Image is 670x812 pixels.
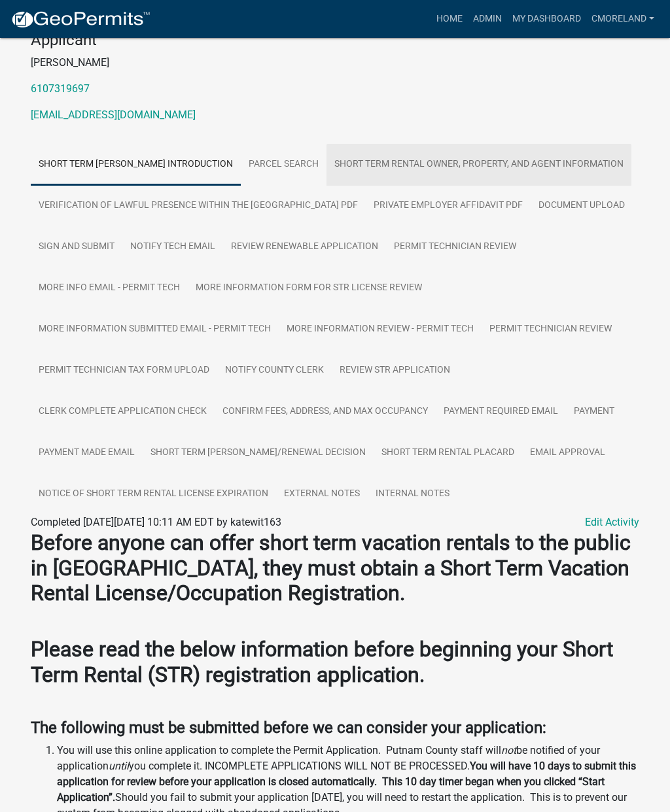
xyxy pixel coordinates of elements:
a: 6107319697 [31,82,90,95]
a: Short Term Rental Owner, Property, and Agent Information [326,144,631,186]
a: Short Term [PERSON_NAME] Introduction [31,144,241,186]
a: Permit Technician Tax Form Upload [31,350,217,392]
a: Permit Technician Review [386,226,524,268]
a: Permit Technician Review [482,309,620,350]
a: Short Term [PERSON_NAME]/Renewal Decision [143,432,374,474]
a: Confirm Fees, Address, and Max Occupancy [215,391,436,433]
a: Edit Activity [585,515,639,530]
a: Payment Required Email [436,391,566,433]
a: Parcel search [241,144,326,186]
a: [EMAIL_ADDRESS][DOMAIN_NAME] [31,109,196,121]
a: Admin [468,7,507,31]
a: Short Term Rental Placard [374,432,522,474]
a: More Information Submitted Email - Permit Tech [31,309,279,350]
a: Payment Made Email [31,432,143,474]
a: Verification of Lawful Presence within the [GEOGRAPHIC_DATA] PDF [31,185,366,227]
a: More Information Form for STR License Review [188,267,430,309]
a: Private Employer Affidavit PDF [366,185,531,227]
a: Internal Notes [368,473,457,515]
a: External Notes [276,473,368,515]
a: More Info Email - Permit Tech [31,267,188,309]
a: Clerk Complete Application Check [31,391,215,433]
a: Notify County Clerk [217,350,332,392]
strong: Please read the below information before beginning your Short Term Rental (STR) registration appl... [31,637,613,686]
a: cmoreland [586,7,660,31]
a: Review Renewable Application [223,226,386,268]
strong: The following must be submitted before we can consider your application: [31,719,546,737]
a: More Information Review - Permit Tech [279,309,482,350]
strong: You will have 10 days to submit this application for review before your application is closed aut... [57,760,636,804]
a: Home [431,7,468,31]
a: My Dashboard [507,7,586,31]
a: Sign and Submit [31,226,122,268]
strong: Before anyone can offer short term vacation rentals to the public in [GEOGRAPHIC_DATA], they must... [31,530,631,605]
a: Email Approval [522,432,613,474]
p: [PERSON_NAME] [31,55,639,71]
a: Notice of Short Term Rental License Expiration [31,473,276,515]
i: not [501,744,516,756]
a: Review STR Application [332,350,458,392]
a: Notify Tech Email [122,226,223,268]
h4: Applicant [31,31,639,50]
a: Payment [566,391,622,433]
i: until [109,760,129,772]
a: Document Upload [531,185,633,227]
span: Completed [DATE][DATE] 10:11 AM EDT by katewit163 [31,516,281,528]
